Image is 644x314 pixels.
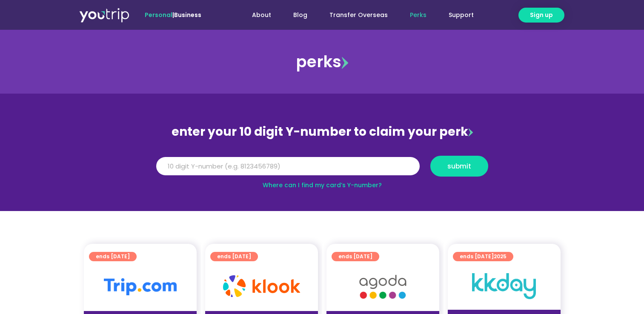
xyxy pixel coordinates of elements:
form: Y Number [156,156,488,183]
a: Perks [399,7,438,23]
span: submit [447,163,471,169]
button: submit [430,156,488,177]
span: 2025 [494,253,507,260]
a: Sign up [518,8,564,23]
nav: Menu [224,7,485,23]
span: ends [DATE] [338,252,372,261]
a: Support [438,7,485,23]
a: Transfer Overseas [318,7,399,23]
a: ends [DATE] [210,252,258,261]
span: | [145,11,201,19]
span: ends [DATE] [96,252,130,261]
a: ends [DATE]2025 [453,252,513,261]
a: Where can I find my card’s Y-number? [263,181,382,189]
span: ends [DATE] [217,252,251,261]
div: enter your 10 digit Y-number to claim your perk [152,121,492,143]
a: Business [174,11,201,19]
span: Sign up [530,11,553,20]
span: Personal [145,11,172,19]
a: ends [DATE] [332,252,379,261]
a: About [241,7,282,23]
a: Blog [282,7,318,23]
input: 10 digit Y-number (e.g. 8123456789) [156,157,420,176]
a: ends [DATE] [89,252,137,261]
span: ends [DATE] [460,252,507,261]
